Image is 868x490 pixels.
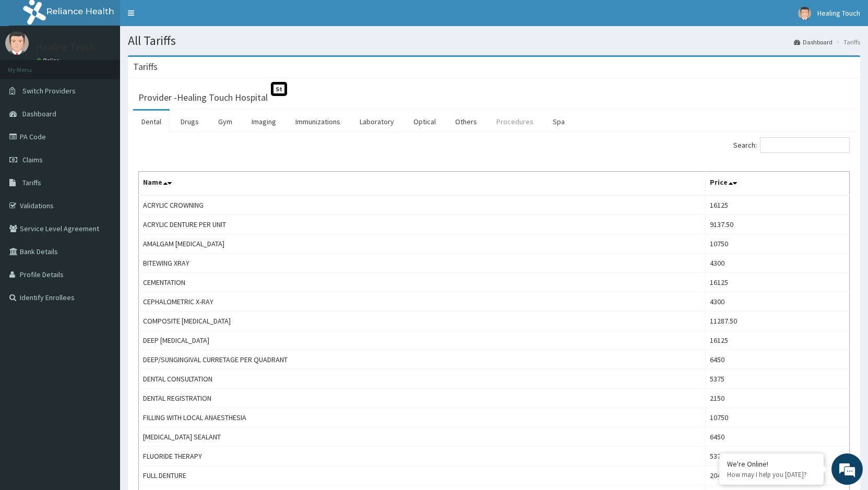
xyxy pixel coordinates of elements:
td: FLUORIDE THERAPY [139,447,706,466]
div: We're Online! [727,459,816,469]
td: [MEDICAL_DATA] SEALANT [139,427,706,447]
a: Laboratory [351,111,402,133]
a: Gym [210,111,241,133]
td: CEPHALOMETRIC X-RAY [139,292,706,312]
a: Optical [405,111,444,133]
td: COMPOSITE [MEDICAL_DATA] [139,312,706,331]
td: BITEWING XRAY [139,254,706,273]
span: Dashboard [22,109,56,118]
td: 9137.50 [706,215,850,234]
td: ACRYLIC CROWNING [139,195,706,215]
td: ACRYLIC DENTURE PER UNIT [139,215,706,234]
td: 5375 [706,447,850,466]
a: Others [447,111,485,133]
a: Immunizations [287,111,349,133]
img: User Image [798,7,811,20]
a: Procedures [488,111,542,133]
td: 11287.50 [706,312,850,331]
th: Price [706,172,850,196]
h3: Tariffs [133,62,158,71]
td: 6450 [706,427,850,447]
a: Spa [544,111,573,133]
td: DEEP/SUNGINGIVAL CURRETAGE PER QUADRANT [139,350,706,369]
label: Search: [733,137,850,153]
th: Name [139,172,706,196]
input: Search: [760,137,850,153]
p: Healing Touch [37,42,95,52]
h3: Provider - Healing Touch Hospital [138,93,268,102]
h1: All Tariffs [128,34,860,47]
td: 6450 [706,350,850,369]
td: 20425 [706,466,850,485]
td: DENTAL CONSULTATION [139,369,706,389]
span: Healing Touch [817,8,860,18]
td: DEEP [MEDICAL_DATA] [139,331,706,350]
td: 4300 [706,254,850,273]
li: Tariffs [834,38,860,46]
span: St [271,82,287,96]
img: User Image [5,31,29,55]
td: 16125 [706,273,850,292]
td: 10750 [706,234,850,254]
td: FILLING WITH LOCAL ANAESTHESIA [139,408,706,427]
td: 4300 [706,292,850,312]
td: 5375 [706,369,850,389]
td: 16125 [706,331,850,350]
td: FULL DENTURE [139,466,706,485]
span: Switch Providers [22,86,76,95]
td: 2150 [706,389,850,408]
a: Dashboard [794,38,833,46]
span: Tariffs [22,178,41,187]
a: Imaging [243,111,284,133]
a: Online [37,57,62,64]
td: AMALGAM [MEDICAL_DATA] [139,234,706,254]
td: 16125 [706,195,850,215]
td: CEMENTATION [139,273,706,292]
p: How may I help you today? [727,470,816,479]
a: Dental [133,111,170,133]
td: 10750 [706,408,850,427]
td: DENTAL REGISTRATION [139,389,706,408]
span: Claims [22,155,43,164]
a: Drugs [172,111,207,133]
